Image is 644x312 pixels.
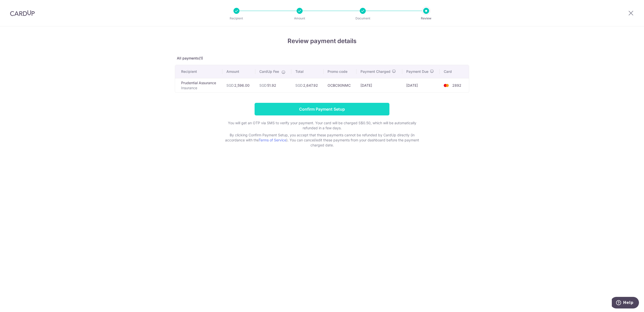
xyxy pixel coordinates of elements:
[175,65,222,78] th: Recipient
[324,78,356,92] td: OCBC90NMC
[612,297,639,309] iframe: Opens a widget where you can find more information
[221,133,423,148] p: By clicking Confirm Payment Setup, you accept that these payments cannot be refunded by CardUp di...
[406,69,428,74] span: Payment Due
[226,83,234,87] span: SGD
[281,16,318,21] p: Amount
[452,83,461,87] span: 2892
[360,69,390,74] span: Payment Charged
[175,78,222,92] td: Prudential Assurance
[344,16,381,21] p: Document
[441,82,451,88] img: <span class="translation_missing" title="translation missing: en.account_steps.new_confirm_form.b...
[259,69,279,74] span: CardUp Fee
[356,78,402,92] td: [DATE]
[218,16,255,21] p: Recipient
[408,16,445,21] p: Review
[222,65,255,78] th: Amount
[10,10,35,16] img: CardUp
[295,83,303,87] span: SGD
[175,37,469,46] h4: Review payment details
[259,138,286,142] a: Terms of Service
[440,65,469,78] th: Card
[324,65,356,78] th: Promo code
[291,78,324,92] td: 2,647.92
[402,78,440,92] td: [DATE]
[222,78,255,92] td: 2,596.00
[259,83,267,87] span: SGD
[291,65,324,78] th: Total
[181,85,218,90] p: Insurance
[175,56,469,61] p: All payments(1)
[221,120,423,131] p: You will get an OTP via SMS to verify your payment. Your card will be charged S$0.50, which will ...
[255,78,291,92] td: 51.92
[255,103,389,115] input: Confirm Payment Setup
